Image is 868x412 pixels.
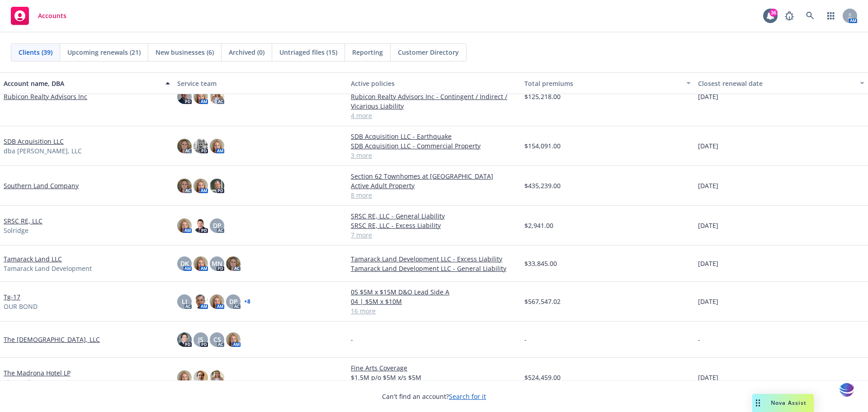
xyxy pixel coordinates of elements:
a: 4 more [351,111,517,120]
span: Clients (39) [19,47,52,57]
a: Search for it [449,392,486,401]
span: DK [180,259,189,268]
a: SDB Acquisition LLC - Earthquake [351,132,517,141]
span: [DATE] [698,181,718,190]
img: photo [193,218,208,233]
span: Accounts [38,12,66,19]
span: [DATE] [698,92,718,101]
div: Drag to move [752,394,764,412]
span: Archived (0) [229,47,264,57]
span: $125,218.00 [524,92,561,101]
img: photo [177,218,192,233]
a: Switch app [822,7,840,25]
div: Active policies [351,79,517,88]
img: photo [210,294,224,309]
img: photo [193,179,208,193]
span: LI [182,297,187,306]
a: Rubicon Realty Advisors Inc - Contingent / Indirect / Vicarious Liability [351,92,517,111]
span: [DATE] [698,373,718,382]
img: photo [177,370,192,385]
img: photo [193,139,208,153]
img: photo [226,256,241,271]
div: Account name, DBA [4,79,160,88]
div: Service team [177,79,344,88]
a: + 8 [244,299,250,304]
span: [DATE] [698,141,718,151]
img: photo [226,332,241,347]
a: The [DEMOGRAPHIC_DATA], LLC [4,335,100,344]
span: Upcoming renewals (21) [67,47,141,57]
a: Tamarack Land LLC [4,254,62,264]
a: SRSC RE, LLC - Excess Liability [351,221,517,230]
a: Report a Bug [780,7,798,25]
img: photo [193,90,208,104]
a: 04 | $5M x $10M [351,297,517,306]
img: photo [210,179,224,193]
span: $567,547.02 [524,297,561,306]
button: Nova Assist [752,394,814,412]
span: New businesses (6) [156,47,214,57]
span: DP [229,297,238,306]
span: Reporting [352,47,383,57]
a: Tg-17 [4,292,20,302]
a: Tamarack Land Development LLC - Excess Liability [351,254,517,264]
button: Closest renewal date [694,72,868,94]
span: CS [213,335,221,344]
span: $524,459.00 [524,373,561,382]
span: - [698,335,700,344]
span: Customer Directory [398,47,459,57]
span: DP [213,221,222,230]
img: photo [210,90,224,104]
button: Active policies [347,72,521,94]
span: The Madrona [4,378,44,387]
img: svg+xml;base64,PHN2ZyB3aWR0aD0iMzQiIGhlaWdodD0iMzQiIHZpZXdCb3g9IjAgMCAzNCAzNCIgZmlsbD0ibm9uZSIgeG... [839,382,854,398]
span: $2,941.00 [524,221,553,230]
span: $154,091.00 [524,141,561,151]
a: Active Adult Property [351,181,517,190]
a: 3 more [351,151,517,160]
img: photo [177,139,192,153]
span: Solridge [4,226,28,235]
span: [DATE] [698,221,718,230]
div: 36 [769,9,778,17]
a: SDB Acquisition LLC - Commercial Property [351,141,517,151]
a: Search [801,7,819,25]
a: Southern Land Company [4,181,79,190]
a: SRSC RE, LLC [4,216,42,226]
a: 16 more [351,306,517,316]
span: [DATE] [698,259,718,268]
button: Total premiums [521,72,694,94]
a: SDB Acquisition LLC [4,137,64,146]
span: JS [198,335,203,344]
span: [DATE] [698,297,718,306]
img: photo [177,332,192,347]
img: photo [177,179,192,193]
a: Tamarack Land Development LLC - General Liability [351,264,517,273]
span: - [524,335,527,344]
span: dba [PERSON_NAME], LLC [4,146,82,156]
div: Total premiums [524,79,681,88]
span: Nova Assist [771,399,807,407]
span: - [351,335,353,344]
span: OUR BOND [4,302,38,311]
span: $33,845.00 [524,259,557,268]
img: photo [193,294,208,309]
span: Tamarack Land Development [4,264,92,273]
a: $1.5M p/o $5M x/s $5M [351,373,517,382]
a: Fine Arts Coverage [351,363,517,373]
a: SRSC RE, LLC - General Liability [351,211,517,221]
img: photo [193,370,208,385]
a: Section 62 Townhomes at [GEOGRAPHIC_DATA] [351,171,517,181]
img: photo [210,370,224,385]
img: photo [210,139,224,153]
span: Untriaged files (15) [279,47,337,57]
img: photo [177,90,192,104]
div: Closest renewal date [698,79,854,88]
a: 05 $5M x $15M D&O Lead Side A [351,287,517,297]
a: Accounts [7,3,70,28]
span: Can't find an account? [382,392,486,401]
